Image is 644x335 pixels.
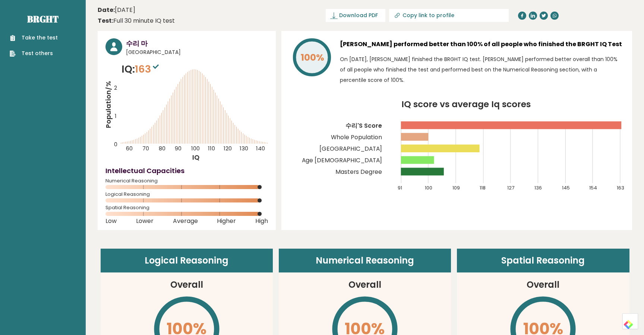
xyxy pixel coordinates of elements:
span: Numerical Reasoning [105,179,268,182]
tspan: 163 [617,184,624,191]
header: Spatial Reasoning [457,249,629,272]
span: Logical Reasoning [105,193,268,196]
tspan: 1 [115,112,117,120]
tspan: Age [DEMOGRAPHIC_DATA] [302,156,382,164]
tspan: 120 [224,144,232,152]
header: Logical Reasoning [101,249,273,272]
span: [GEOGRAPHIC_DATA] [126,48,268,56]
tspan: [GEOGRAPHIC_DATA] [319,145,382,153]
tspan: 90 [175,144,181,152]
tspan: 136 [534,184,542,191]
h3: [PERSON_NAME] performed better than 100% of all people who finished the BRGHT IQ Test [340,38,624,50]
span: High [255,220,268,223]
tspan: 140 [256,144,265,152]
h3: Overall [170,278,203,291]
p: IQ: [121,62,161,77]
b: Date: [98,6,115,14]
tspan: IQ [192,153,199,162]
span: 163 [135,62,161,76]
a: Brght [27,13,59,25]
span: Higher [217,220,236,223]
p: On [DATE], [PERSON_NAME] finished the BRGHT IQ test. [PERSON_NAME] performed better overall than ... [340,54,624,85]
tspan: 100% [301,51,324,64]
tspan: 100 [191,144,200,152]
h3: Overall [527,278,559,291]
tspan: 118 [480,184,486,191]
a: Test others [10,50,58,57]
tspan: Masters Degree [335,168,382,176]
span: Average [173,220,198,223]
tspan: 80 [159,144,165,152]
span: Spatial Reasoning [105,206,268,209]
header: Numerical Reasoning [279,249,451,272]
tspan: Whole Population [331,133,382,141]
tspan: 110 [208,144,215,152]
h3: Overall [348,278,381,291]
tspan: 70 [142,144,149,152]
a: Take the test [10,34,58,42]
tspan: 109 [452,184,460,191]
tspan: Population/% [104,81,113,128]
span: Low [105,220,117,223]
tspan: 0 [114,140,117,148]
tspan: 2 [114,84,117,92]
tspan: 145 [562,184,570,191]
tspan: 154 [589,184,597,191]
h3: 수리 마 [126,38,268,48]
div: Full 30 minute IQ test [98,16,175,25]
h4: Intellectual Capacities [105,166,268,176]
b: Test: [98,16,113,25]
tspan: 100 [425,184,432,191]
span: Lower [136,220,154,223]
tspan: 수리'S Score [345,122,382,130]
tspan: 60 [126,144,133,152]
tspan: 130 [240,144,248,152]
a: Download PDF [326,9,385,22]
span: Download PDF [339,12,378,19]
tspan: 127 [507,184,514,191]
tspan: 91 [398,184,402,191]
tspan: IQ score vs average Iq scores [401,98,531,110]
time: [DATE] [98,6,135,15]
